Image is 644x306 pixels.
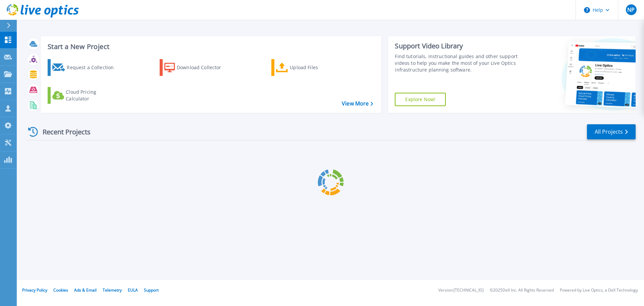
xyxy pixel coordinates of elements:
a: All Projects [587,124,636,139]
li: © 2025 Dell Inc. All Rights Reserved [490,288,554,293]
a: Ads & Email [74,287,97,293]
a: Download Collector [160,59,234,76]
li: Powered by Live Optics, a Dell Technology [560,288,638,293]
a: Cloud Pricing Calculator [48,87,122,104]
a: Cookies [53,287,68,293]
div: Download Collector [177,61,230,74]
div: Cloud Pricing Calculator [66,89,119,102]
a: Telemetry [103,287,122,293]
div: Support Video Library [395,42,521,50]
div: Recent Projects [26,124,100,140]
a: Explore Now! [395,93,446,106]
a: EULA [128,287,138,293]
h3: Start a New Project [48,43,373,50]
a: Upload Files [271,59,346,76]
div: Request a Collection [67,61,120,74]
a: Request a Collection [48,59,122,76]
a: Privacy Policy [22,287,47,293]
a: View More [342,100,373,107]
a: Support [144,287,159,293]
span: NP [627,7,635,12]
div: Upload Files [290,61,343,74]
div: Find tutorials, instructional guides and other support videos to help you make the most of your L... [395,53,521,73]
li: Version: [TECHNICAL_ID] [438,288,484,293]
